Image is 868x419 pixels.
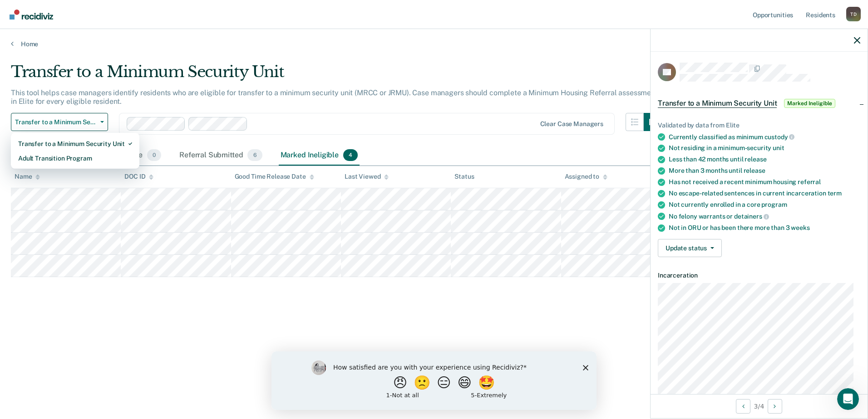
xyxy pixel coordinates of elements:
[651,89,868,118] div: Transfer to a Minimum Security UnitMarked Ineligible
[669,201,860,209] div: Not currently enrolled in a core
[18,151,132,166] div: Adult Transition Program
[11,40,857,48] a: Home
[846,7,861,21] div: T D
[669,167,860,175] div: More than 3 months until
[235,173,314,180] div: Good Time Release Date
[658,122,860,129] div: Validated by data from Elite
[565,173,607,180] div: Assigned to
[15,173,40,180] div: Name
[454,173,474,180] div: Status
[279,146,360,166] div: Marked Ineligible
[791,224,809,231] span: weeks
[784,99,835,108] span: Marked Ineligible
[658,99,777,108] span: Transfer to a Minimum Security Unit
[178,146,264,166] div: Referral Submitted
[846,7,861,21] button: Profile dropdown button
[15,118,97,126] span: Transfer to a Minimum Security Unit
[736,399,750,414] button: Previous Opportunity
[734,213,769,220] span: detainers
[124,173,153,180] div: DOC ID
[669,212,860,220] div: No felony warrants or
[669,190,860,197] div: No escape-related sentences in current incarceration
[669,178,860,186] div: Has not received a recent minimum housing
[271,351,597,410] iframe: Survey by Kim from Recidiviz
[658,239,722,257] button: Update status
[761,201,787,208] span: program
[669,144,860,152] div: Not residing in a minimum-security
[11,88,658,106] p: This tool helps case managers identify residents who are eligible for transfer to a minimum secur...
[669,156,860,163] div: Less than 42 months until
[18,136,132,151] div: Transfer to a Minimum Security Unit
[837,388,859,410] iframe: Intercom live chat
[744,167,765,174] span: release
[343,149,358,161] span: 4
[345,173,389,180] div: Last Viewed
[658,272,860,279] dt: Incarceration
[651,394,868,418] div: 3 / 4
[540,120,603,128] div: Clear case managers
[10,10,53,19] img: Recidiviz
[745,156,766,163] span: release
[764,133,795,141] span: custody
[247,149,262,161] span: 6
[773,144,784,151] span: unit
[768,399,782,414] button: Next Opportunity
[828,190,842,197] span: term
[147,149,161,161] span: 0
[11,63,662,88] div: Transfer to a Minimum Security Unit
[798,178,821,185] span: referral
[669,224,860,232] div: Not in ORU or has been there more than 3
[669,133,860,141] div: Currently classified as minimum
